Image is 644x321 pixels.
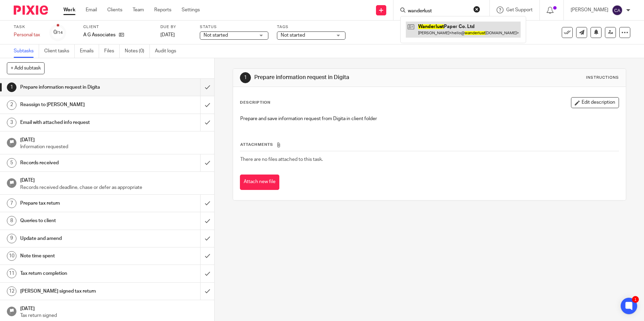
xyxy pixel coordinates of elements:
h1: Queries to client [20,216,136,226]
a: Settings [182,7,200,13]
label: Task [14,24,41,30]
input: Search [407,8,469,14]
img: svg%3E [612,5,623,16]
button: Clear [473,6,480,13]
div: 1 [632,296,639,303]
label: Due by [160,24,191,30]
div: 1 [7,82,16,92]
div: 11 [7,269,16,278]
span: Not started [204,33,228,38]
h1: Records received [20,158,136,168]
div: 5 [7,158,16,168]
div: 7 [7,198,16,208]
a: Team [133,7,144,13]
a: Email [86,7,97,13]
h1: Update and amend [20,233,136,244]
p: Prepare and save information request from Digita in client folder [240,115,619,122]
div: Personal tax [14,31,41,38]
div: 3 [7,118,16,127]
span: There are no files attached to this task. [240,157,323,162]
img: Pixie [14,5,48,15]
h1: [PERSON_NAME] signed tax return [20,286,136,296]
a: Clients [107,7,122,13]
a: Notes (0) [125,44,150,58]
small: /14 [57,31,63,35]
div: 10 [7,251,16,261]
h1: [DATE] [20,135,208,143]
h1: Reassign to [PERSON_NAME] [20,100,136,110]
p: Information requested [20,143,208,150]
label: Status [200,24,268,30]
h1: [DATE] [20,175,208,184]
a: Reports [154,7,171,13]
label: Client [83,24,152,30]
p: A G Associates [83,31,116,38]
a: Subtasks [14,44,39,58]
div: 8 [7,216,16,226]
span: Not started [281,33,305,38]
h1: Prepare information request in Digita [254,74,444,81]
div: 2 [7,100,16,110]
h1: Prepare tax return [20,198,136,208]
a: Emails [80,44,99,58]
div: 12 [7,286,16,296]
a: Files [104,44,120,58]
h1: [DATE] [20,304,208,312]
span: [DATE] [160,33,175,37]
p: Description [240,100,270,105]
span: Attachments [240,143,273,146]
h1: Note time spent [20,251,136,261]
button: Attach new file [240,175,279,190]
div: Instructions [586,75,619,80]
button: Edit description [571,97,619,108]
span: Get Support [506,8,533,12]
h1: Email with attached info request [20,117,136,128]
button: + Add subtask [7,62,45,74]
a: Client tasks [44,44,75,58]
a: Work [63,7,75,13]
div: 9 [7,234,16,243]
label: Tags [277,24,345,30]
p: [PERSON_NAME] [571,7,608,13]
a: Audit logs [155,44,181,58]
h1: Prepare information request in Digita [20,82,136,92]
p: Records received deadline, chase or defer as appropriate [20,184,208,191]
div: 1 [240,72,251,83]
div: 0 [53,28,63,36]
p: Tax return signed [20,312,208,319]
h1: Tax return completion [20,268,136,279]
